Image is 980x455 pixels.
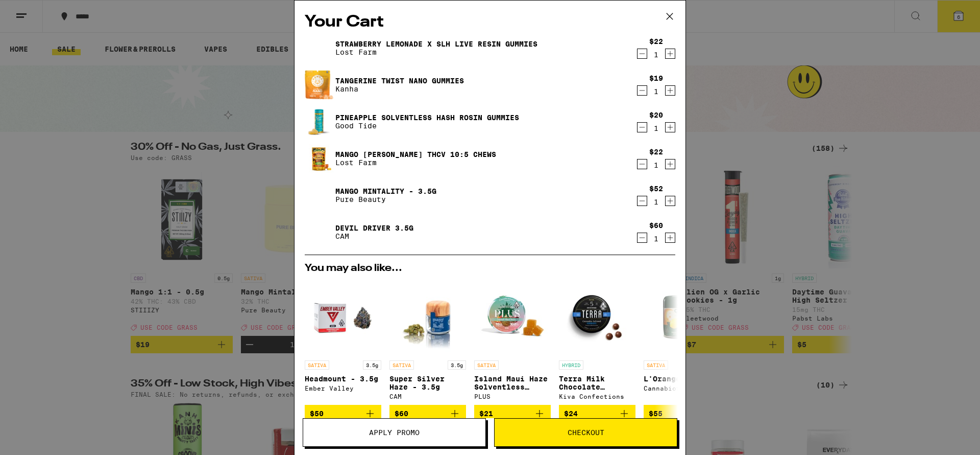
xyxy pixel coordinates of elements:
[474,405,551,422] button: Add to bag
[448,360,466,370] p: 3.5g
[335,187,436,195] a: Mango Mintality - 3.5g
[665,122,675,132] button: Increment
[305,144,333,173] img: Mango Jack Herer THCv 10:5 Chews
[649,124,663,132] div: 1
[335,150,496,158] a: Mango [PERSON_NAME] THCv 10:5 Chews
[665,233,675,243] button: Increment
[310,409,324,418] span: $50
[559,405,635,422] button: Add to bag
[335,232,413,240] p: CAM
[395,409,408,418] span: $60
[649,51,663,59] div: 1
[637,49,647,59] button: Decrement
[637,122,647,132] button: Decrement
[305,34,333,62] img: Strawberry Lemonade x SLH Live Resin Gummies
[559,375,635,391] p: Terra Milk Chocolate Blueberries
[649,198,663,206] div: 1
[305,107,333,136] img: Pineapple Solventless Hash Rosin Gummies
[637,85,647,96] button: Decrement
[649,87,663,96] div: 1
[665,85,675,96] button: Increment
[389,375,466,391] p: Super Silver Haze - 3.5g
[305,218,333,246] img: Devil Driver 3.5g
[335,40,537,48] a: Strawberry Lemonade x SLH Live Resin Gummies
[389,360,414,370] p: SATIVA
[649,148,663,156] div: $22
[335,48,537,56] p: Lost Farm
[474,375,551,391] p: Island Maui Haze Solventless Gummies
[335,77,464,85] a: Tangerine Twist Nano Gummies
[559,393,635,400] div: Kiva Confections
[335,85,464,93] p: Kanha
[644,360,668,370] p: SATIVA
[474,393,551,400] div: PLUS
[494,418,677,447] button: Checkout
[335,113,519,122] a: Pineapple Solventless Hash Rosin Gummies
[363,360,381,370] p: 3.5g
[474,279,551,405] a: Open page for Island Maui Haze Solventless Gummies from PLUS
[559,279,635,405] a: Open page for Terra Milk Chocolate Blueberries from Kiva Confections
[559,360,583,370] p: HYBRID
[369,429,420,436] span: Apply Promo
[389,279,466,405] a: Open page for Super Silver Haze - 3.5g from CAM
[305,405,381,422] button: Add to bag
[665,196,675,206] button: Increment
[474,279,551,355] img: PLUS - Island Maui Haze Solventless Gummies
[335,158,496,167] p: Lost Farm
[6,7,73,15] span: Hi. Need any help?
[644,375,720,383] p: L'Orange - 3.5g
[644,405,720,422] button: Add to bag
[474,360,499,370] p: SATIVA
[305,181,333,210] img: Mango Mintality - 3.5g
[568,429,604,436] span: Checkout
[335,122,519,130] p: Good Tide
[305,11,675,34] h2: Your Cart
[649,37,663,45] div: $22
[305,263,675,274] h2: You may also like...
[644,279,720,355] img: Cannabiotix - L'Orange - 3.5g
[389,279,466,355] img: CAM - Super Silver Haze - 3.5g
[389,393,466,400] div: CAM
[305,375,381,383] p: Headmount - 3.5g
[479,409,493,418] span: $21
[649,185,663,193] div: $52
[564,409,578,418] span: $24
[649,235,663,243] div: 1
[644,385,720,392] div: Cannabiotix
[305,385,381,392] div: Ember Valley
[637,159,647,169] button: Decrement
[335,195,436,203] p: Pure Beauty
[303,418,486,447] button: Apply Promo
[389,405,466,422] button: Add to bag
[649,161,663,169] div: 1
[637,196,647,206] button: Decrement
[305,360,329,370] p: SATIVA
[665,159,675,169] button: Increment
[649,74,663,82] div: $19
[649,409,663,418] span: $55
[335,224,413,232] a: Devil Driver 3.5g
[637,233,647,243] button: Decrement
[649,221,663,230] div: $60
[665,49,675,59] button: Increment
[305,70,333,100] img: Tangerine Twist Nano Gummies
[559,279,635,355] img: Kiva Confections - Terra Milk Chocolate Blueberries
[305,279,381,405] a: Open page for Headmount - 3.5g from Ember Valley
[305,279,381,355] img: Ember Valley - Headmount - 3.5g
[644,279,720,405] a: Open page for L'Orange - 3.5g from Cannabiotix
[649,111,663,119] div: $20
